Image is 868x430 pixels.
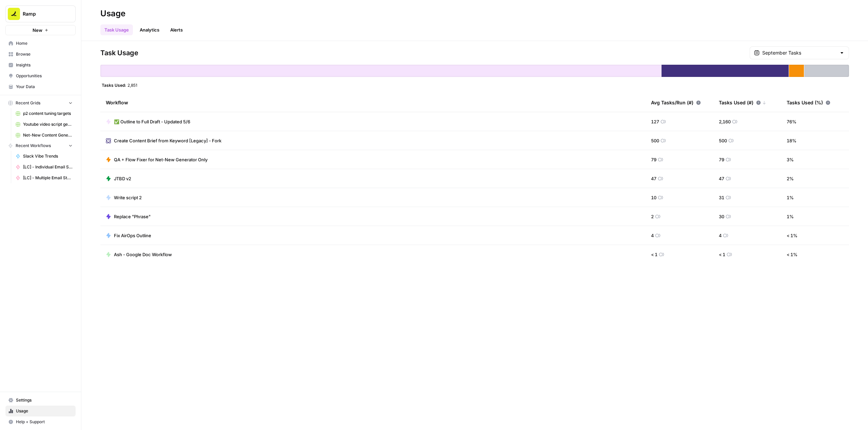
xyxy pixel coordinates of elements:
[719,232,722,239] span: 4
[16,73,73,79] span: Opportunities
[106,194,142,201] a: Write script 2
[33,27,42,34] span: New
[787,118,796,125] span: 76 %
[5,98,76,108] button: Recent Grids
[651,213,654,220] span: 2
[651,137,659,144] span: 500
[787,213,794,220] span: 1 %
[16,51,73,57] span: Browse
[651,232,654,239] span: 4
[13,119,76,130] a: Youtube video script generator
[23,164,73,170] span: [LC] - Individual Email Step Analysis Per Week
[23,11,64,17] span: Ramp
[5,70,76,81] a: Opportunities
[127,82,137,88] span: 2,851
[13,130,76,141] a: Net-New Content Generator - Grid Template
[8,8,20,20] img: Ramp Logo
[651,175,656,182] span: 47
[5,49,76,60] a: Browse
[114,232,151,239] span: Fix AirOps Outline
[136,24,163,35] a: Analytics
[5,406,76,416] a: Usage
[719,213,724,220] span: 30
[651,93,701,112] div: Avg Tasks/Run (#)
[23,175,73,181] span: [LC] - Multiple Email Step Comparison
[114,213,151,220] span: Replace "Phrase"
[16,397,73,403] span: Settings
[719,251,725,258] span: < 1
[719,93,766,112] div: Tasks Used (#)
[5,38,76,49] a: Home
[5,141,76,151] button: Recent Workflows
[787,251,797,258] span: < 1 %
[102,82,126,88] span: Tasks Used:
[114,175,131,182] span: JTBD v2
[787,175,794,182] span: 2 %
[23,121,73,127] span: Youtube video script generator
[100,48,138,58] span: Task Usage
[106,137,221,144] a: Create Content Brief from Keyword [Legacy] - Fork
[166,24,187,35] a: Alerts
[100,24,133,35] a: Task Usage
[16,62,73,68] span: Insights
[16,84,73,90] span: Your Data
[114,137,221,144] span: Create Content Brief from Keyword [Legacy] - Fork
[719,175,724,182] span: 47
[5,60,76,70] a: Insights
[5,5,76,22] button: Workspace: Ramp
[787,156,794,163] span: 3 %
[106,213,151,220] a: Replace "Phrase"
[13,162,76,172] a: [LC] - Individual Email Step Analysis Per Week
[100,8,125,19] div: Usage
[5,416,76,427] button: Help + Support
[651,194,656,201] span: 10
[719,194,724,201] span: 31
[762,49,836,56] input: September Tasks
[787,93,830,112] div: Tasks Used (%)
[13,172,76,183] a: [LC] - Multiple Email Step Comparison
[5,395,76,406] a: Settings
[106,156,208,163] a: QA + Flow Fixer for Net-New Generator Only
[23,132,73,138] span: Net-New Content Generator - Grid Template
[106,93,640,112] div: Workflow
[651,118,659,125] span: 127
[787,194,794,201] span: 1 %
[106,232,151,239] a: Fix AirOps Outline
[114,251,172,258] span: Ash - Google Doc Workflow
[651,251,657,258] span: < 1
[719,118,731,125] span: 2,160
[106,118,190,125] a: ✅ Outline to Full Draft - Updated 5/6
[16,419,73,425] span: Help + Support
[787,232,797,239] span: < 1 %
[114,118,190,125] span: ✅ Outline to Full Draft - Updated 5/6
[114,194,142,201] span: Write script 2
[651,156,656,163] span: 79
[5,25,76,35] button: New
[13,151,76,162] a: Slack Vibe Trends
[16,40,73,46] span: Home
[16,100,40,106] span: Recent Grids
[16,143,51,149] span: Recent Workflows
[5,81,76,92] a: Your Data
[106,175,131,182] a: JTBD v2
[787,137,796,144] span: 18 %
[106,251,172,258] a: Ash - Google Doc Workflow
[23,110,73,117] span: p2 content tuning targets
[13,108,76,119] a: p2 content tuning targets
[16,408,73,414] span: Usage
[719,156,724,163] span: 79
[114,156,208,163] span: QA + Flow Fixer for Net-New Generator Only
[23,153,73,159] span: Slack Vibe Trends
[719,137,727,144] span: 500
